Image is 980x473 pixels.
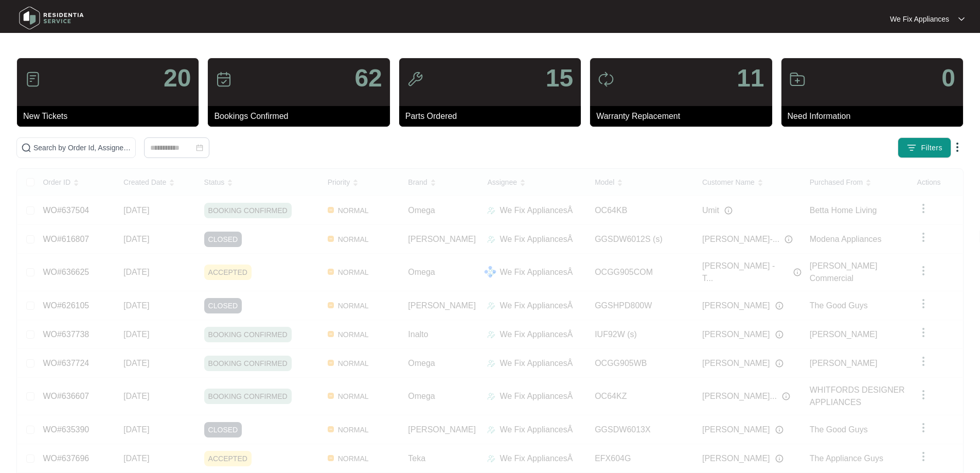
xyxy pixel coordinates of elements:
[216,71,232,87] img: icon
[598,71,614,87] img: icon
[737,66,764,91] p: 11
[546,66,573,91] p: 15
[951,141,964,153] img: dropdown arrow
[898,137,951,158] button: filter iconFilters
[23,110,199,122] p: New Tickets
[407,71,423,87] img: icon
[958,16,965,22] img: dropdown arrow
[15,3,87,33] img: residentia service logo
[25,71,41,87] img: icon
[890,14,949,24] p: We Fix Appliances
[906,143,917,153] img: filter icon
[921,143,942,153] span: Filters
[596,110,772,122] p: Warranty Replacement
[33,142,131,153] input: Search by Order Id, Assignee Name, Customer Name, Brand and Model
[789,71,806,87] img: icon
[164,66,191,91] p: 20
[941,66,955,91] p: 0
[214,110,389,122] p: Bookings Confirmed
[354,66,382,91] p: 62
[21,143,31,153] img: search-icon
[405,110,581,122] p: Parts Ordered
[788,110,963,122] p: Need Information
